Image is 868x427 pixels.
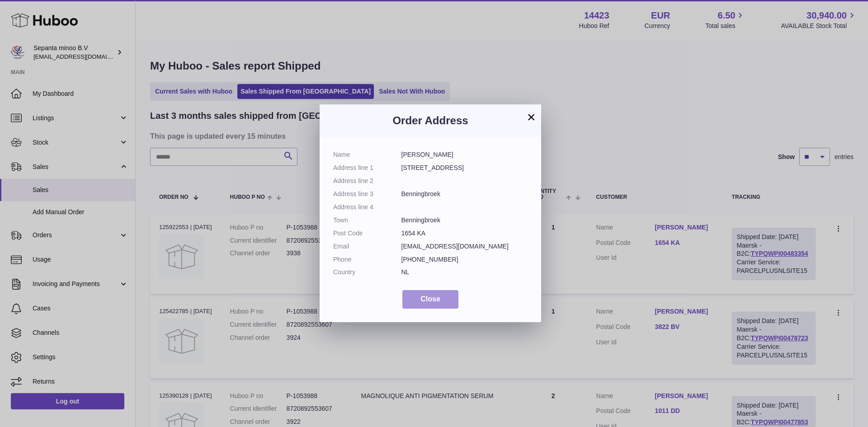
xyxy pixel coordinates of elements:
dd: 1654 KA [401,229,528,238]
dt: Address line 2 [333,177,401,185]
dt: Address line 4 [333,203,401,211]
dt: Post Code [333,229,401,238]
dt: Address line 3 [333,190,401,198]
dt: Address line 1 [333,164,401,172]
dd: [PERSON_NAME] [401,150,528,159]
span: Close [420,295,440,303]
button: Close [402,290,458,309]
dt: Town [333,216,401,225]
dd: Benningbroek [401,216,528,225]
dd: [STREET_ADDRESS] [401,164,528,172]
dd: NL [401,268,528,277]
dd: Benningbroek [401,190,528,198]
dd: [EMAIL_ADDRESS][DOMAIN_NAME] [401,242,528,251]
dd: [PHONE_NUMBER] [401,255,528,264]
button: × [526,112,537,122]
dt: Country [333,268,401,277]
dt: Phone [333,255,401,264]
h3: Order Address [333,113,528,128]
dt: Email [333,242,401,251]
dt: Name [333,150,401,159]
